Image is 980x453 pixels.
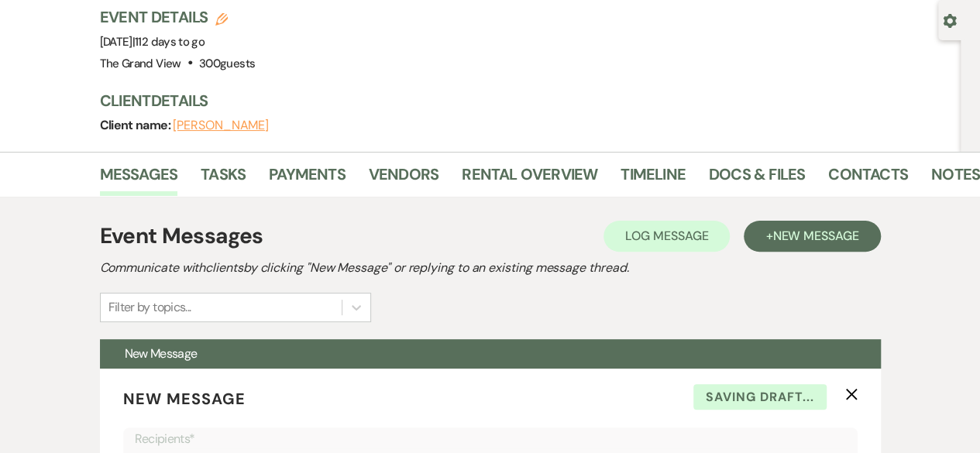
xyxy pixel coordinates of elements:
div: Filter by topics... [108,298,191,317]
span: Saving draft... [693,384,827,410]
a: Tasks [201,162,246,196]
button: Log Message [603,221,730,252]
a: Docs & Files [709,162,805,196]
h1: Event Messages [100,220,263,252]
button: Open lead details [943,12,957,27]
span: Log Message [625,228,708,244]
span: 300 guests [199,56,255,71]
button: +New Message [744,221,880,252]
h3: Event Details [100,6,256,28]
span: New Message [123,389,246,409]
a: Rental Overview [462,162,597,196]
span: 112 days to go [135,34,205,50]
a: Vendors [369,162,438,196]
a: Timeline [621,162,686,196]
span: New Message [772,228,858,244]
a: Notes [931,162,980,196]
p: Recipients* [135,429,846,449]
a: Payments [269,162,346,196]
h2: Communicate with clients by clicking "New Message" or replying to an existing message thread. [100,259,881,277]
span: New Message [125,345,198,362]
h3: Client Details [100,90,946,112]
span: The Grand View [100,56,181,71]
a: Messages [100,162,178,196]
span: Client name: [100,117,174,133]
button: [PERSON_NAME] [173,119,269,132]
a: Contacts [828,162,908,196]
span: [DATE] [100,34,205,50]
span: | [132,34,205,50]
